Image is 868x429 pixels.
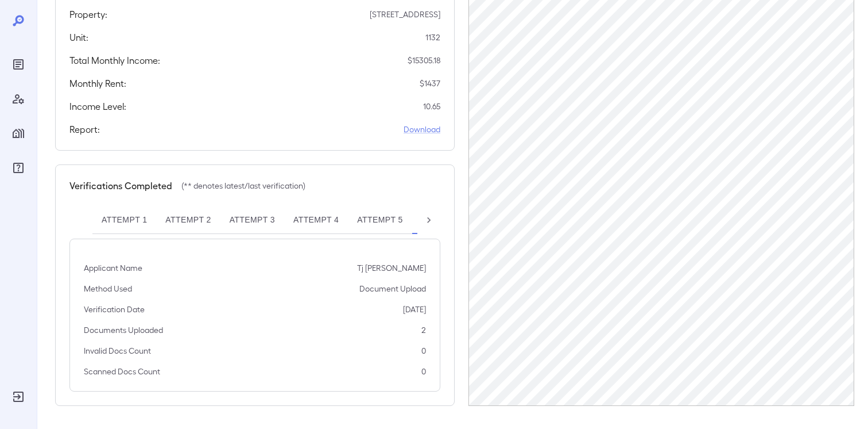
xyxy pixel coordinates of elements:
[84,366,160,377] p: Scanned Docs Count
[403,304,426,315] p: [DATE]
[9,159,28,177] div: FAQ
[9,124,28,143] div: Manage Properties
[423,101,440,112] p: 10.65
[9,55,28,74] div: Reports
[421,366,426,377] p: 0
[357,262,426,274] p: Tj [PERSON_NAME]
[9,90,28,108] div: Manage Users
[84,262,142,274] p: Applicant Name
[69,99,126,113] h5: Income Level:
[420,78,440,89] p: $ 1437
[425,32,440,43] p: 1132
[284,206,348,234] button: Attempt 4
[370,9,440,20] p: [STREET_ADDRESS]
[69,30,88,44] h5: Unit:
[9,388,28,406] div: Log Out
[408,55,440,66] p: $ 15305.18
[348,206,412,234] button: Attempt 5
[69,76,126,90] h5: Monthly Rent:
[181,180,305,191] p: (** denotes latest/last verification)
[421,345,426,357] p: 0
[69,122,100,136] h5: Report:
[69,179,172,193] h5: Verifications Completed
[412,206,483,234] button: Attempt 6**
[84,304,145,315] p: Verification Date
[421,324,426,336] p: 2
[69,53,160,67] h5: Total Monthly Income:
[69,7,107,21] h5: Property:
[84,283,132,294] p: Method Used
[84,345,151,357] p: Invalid Docs Count
[359,283,426,294] p: Document Upload
[404,124,440,135] a: Download
[220,206,284,234] button: Attempt 3
[84,324,163,336] p: Documents Uploaded
[156,206,220,234] button: Attempt 2
[92,206,156,234] button: Attempt 1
